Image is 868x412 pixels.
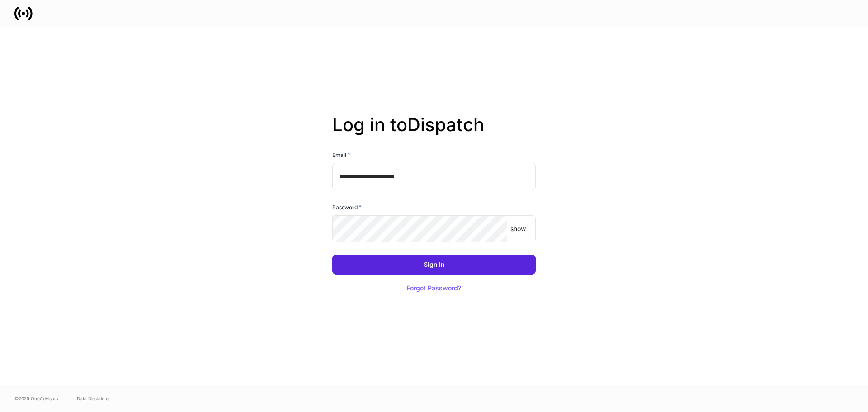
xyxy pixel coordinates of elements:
span: © 2025 OneAdvisory [14,395,59,402]
h6: Email [332,150,350,159]
div: Sign In [424,261,444,268]
h6: Password [332,203,362,212]
button: Sign In [332,255,536,275]
h2: Log in to Dispatch [332,114,536,150]
p: show [510,224,526,233]
div: Forgot Password? [407,285,461,291]
button: Forgot Password? [396,278,472,298]
a: Data Disclaimer [77,395,110,402]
